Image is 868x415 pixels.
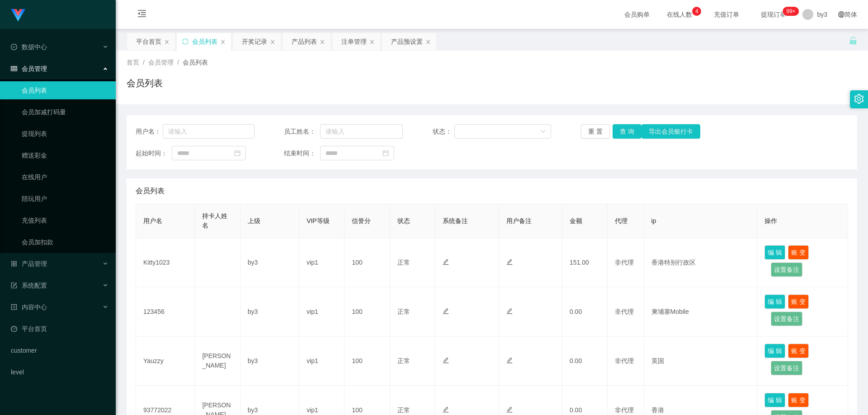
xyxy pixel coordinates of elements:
button: 导出会员银行卡 [642,124,700,139]
td: 151.00 [562,238,608,287]
span: 在线人数 [662,11,697,18]
span: 非代理 [615,406,634,414]
input: 请输入 [320,124,403,139]
span: 用户名 [143,217,162,224]
i: 图标: menu-fold [127,0,157,29]
a: 会员加扣款 [22,233,108,251]
td: by3 [241,336,299,386]
span: 起始时间： [136,149,172,158]
span: ip [651,217,656,224]
td: 香港特别行政区 [644,238,758,287]
div: 注单管理 [341,33,367,50]
span: 持卡人姓名 [202,212,227,229]
div: 产品预设置 [391,33,423,50]
button: 查 询 [613,124,642,139]
td: 0.00 [562,336,608,386]
td: by3 [241,287,299,336]
button: 账 变 [788,294,809,309]
td: vip1 [299,287,344,336]
td: 100 [344,238,390,287]
td: 123456 [136,287,195,336]
td: Yauzzy [136,336,195,386]
span: 金额 [570,217,582,224]
span: 充值订单 [709,11,744,18]
i: 图标: appstore-o [11,261,17,267]
span: 操作 [764,217,777,224]
a: 提现列表 [22,125,108,143]
i: 图标: edit [506,308,513,314]
i: 图标: close [220,39,226,45]
i: 图标: close [270,39,275,45]
a: 会员加减打码量 [22,103,108,121]
span: 会员列表 [183,59,208,66]
button: 设置备注 [771,262,802,277]
i: 图标: close [164,39,170,45]
i: 图标: form [11,282,17,289]
a: 图标: dashboard平台首页 [11,320,108,338]
td: vip1 [299,238,344,287]
i: 图标: global [838,11,844,18]
i: 图标: edit [506,357,513,364]
span: 状态： [433,127,455,136]
i: 图标: table [11,65,17,72]
span: 产品管理 [11,260,47,267]
td: by3 [241,238,299,287]
img: logo.9652507e.png [11,9,25,22]
sup: 4 [692,7,701,16]
a: level [11,363,108,381]
span: 会员管理 [148,59,174,66]
i: 图标: close [320,39,325,45]
i: 图标: edit [443,406,449,413]
i: 图标: profile [11,304,17,310]
button: 设置备注 [771,312,802,326]
span: 代理 [615,217,627,224]
a: 陪玩用户 [22,190,108,208]
span: 非代理 [615,259,634,266]
p: 4 [695,7,698,16]
span: 首页 [127,59,139,66]
i: 图标: edit [443,259,449,265]
i: 图标: edit [506,259,513,265]
span: 状态 [397,217,410,224]
td: 英国 [644,336,758,386]
button: 编 辑 [764,393,785,407]
span: 正常 [397,406,410,414]
td: 100 [344,336,390,386]
span: 正常 [397,308,410,315]
i: 图标: close [425,39,431,45]
i: 图标: calendar [382,150,389,156]
a: 充值列表 [22,211,108,229]
a: customer [11,341,108,359]
span: 非代理 [615,308,634,315]
i: 图标: edit [443,357,449,364]
span: 会员列表 [136,186,165,196]
span: 系统备注 [443,217,468,224]
button: 编 辑 [764,245,785,260]
i: 图标: sync [182,38,189,45]
h1: 会员列表 [127,76,163,90]
button: 账 变 [788,245,809,260]
button: 设置备注 [771,361,802,375]
td: 柬埔寨Mobile [644,287,758,336]
span: 结束时间： [284,149,320,158]
span: 数据中心 [11,43,47,51]
span: 上级 [248,217,260,224]
a: 赠送彩金 [22,146,108,164]
td: 0.00 [562,287,608,336]
i: 图标: edit [443,308,449,314]
div: 产品列表 [292,33,317,50]
div: 开奖记录 [242,33,267,50]
div: 平台首页 [136,33,161,50]
span: / [143,59,145,66]
span: 提现订单 [756,11,791,18]
button: 重 置 [581,124,610,139]
input: 请输入 [163,124,255,139]
span: 非代理 [615,357,634,364]
td: vip1 [299,336,344,386]
span: 用户备注 [506,217,532,224]
span: 信誉分 [352,217,371,224]
i: 图标: setting [854,94,864,104]
i: 图标: calendar [234,150,241,156]
button: 账 变 [788,393,809,407]
sup: 334 [783,7,799,16]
